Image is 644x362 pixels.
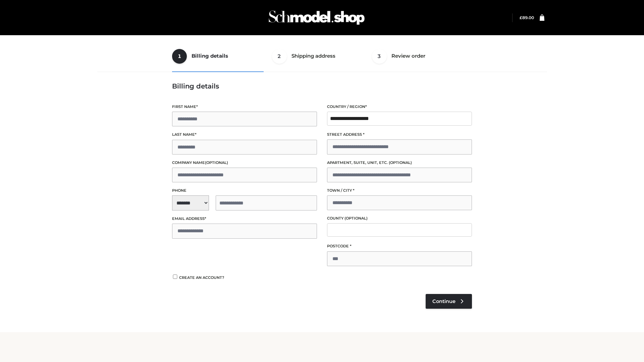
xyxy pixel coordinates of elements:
[172,82,472,90] h3: Billing details
[179,275,224,280] span: Create an account?
[520,15,534,20] bdi: 89.00
[172,131,317,138] label: Last name
[327,243,472,249] label: Postcode
[520,15,522,20] span: £
[344,216,368,221] span: (optional)
[172,275,178,279] input: Create an account?
[327,215,472,222] label: County
[327,187,472,194] label: Town / City
[172,216,317,222] label: Email address
[426,294,472,309] a: Continue
[205,160,228,165] span: (optional)
[389,160,412,165] span: (optional)
[432,298,455,304] span: Continue
[266,4,367,31] img: Schmodel Admin 964
[520,15,534,20] a: £89.00
[327,131,472,138] label: Street address
[327,160,472,166] label: Apartment, suite, unit, etc.
[172,187,317,194] label: Phone
[172,104,317,110] label: First name
[327,104,472,110] label: Country / Region
[172,160,317,166] label: Company name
